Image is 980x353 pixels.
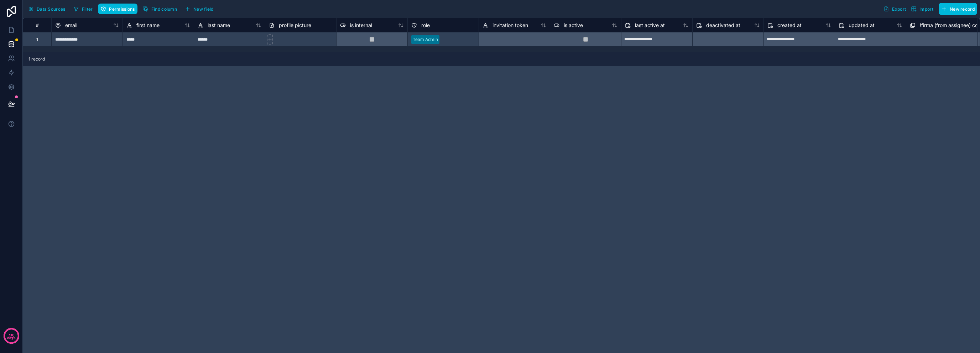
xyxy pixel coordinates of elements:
span: email [65,22,77,29]
button: Export [881,3,908,15]
span: profile picture [279,22,311,29]
span: Find column [151,6,177,12]
span: Data Sources [37,6,66,12]
span: last name [208,22,230,29]
button: Data Sources [26,3,68,15]
span: is internal [350,22,372,29]
span: created at [777,22,802,29]
button: New record [939,3,977,15]
div: 1 [36,37,38,42]
span: New record [950,6,975,12]
span: New field [193,6,214,12]
span: Permissions [109,6,135,12]
span: Export [892,6,906,12]
a: New record [936,3,977,15]
button: Filter [71,4,95,14]
span: is active [564,22,583,29]
p: 15 [9,332,14,339]
button: Find column [140,4,179,14]
span: updated at [849,22,875,29]
div: Team Admin [413,36,438,43]
a: Permissions [98,4,140,14]
div: # [28,22,46,28]
button: Permissions [98,4,137,14]
span: first name [136,22,160,29]
p: days [7,335,16,341]
span: Filter [82,6,93,12]
span: Import [919,6,933,12]
span: invitation token [492,22,528,29]
button: Import [908,3,936,15]
span: last active at [635,22,665,29]
span: deactivated at [706,22,740,29]
button: New field [182,4,216,14]
span: 1 record [28,56,45,62]
span: role [421,22,430,29]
